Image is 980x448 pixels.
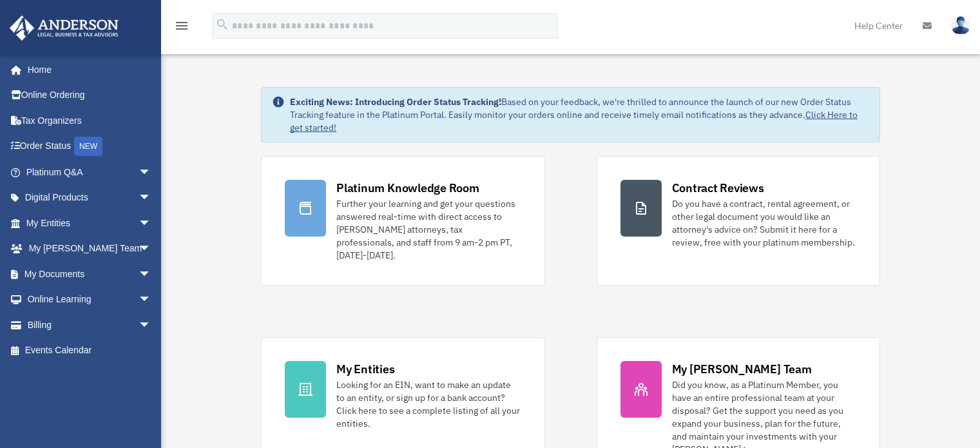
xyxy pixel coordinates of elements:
[139,287,164,313] span: arrow_drop_down
[139,261,164,287] span: arrow_drop_down
[9,57,164,83] a: Home
[290,96,501,108] strong: Exciting News: Introducing Order Status Tracking!
[9,287,171,313] a: Online Learningarrow_drop_down
[336,180,479,196] div: Platinum Knowledge Room
[9,185,171,211] a: Digital Productsarrow_drop_down
[951,16,970,35] img: User Pic
[336,361,394,377] div: My Entities
[74,137,102,156] div: NEW
[597,156,880,286] a: Contract Reviews Do you have a contract, rental agreement, or other legal document you would like...
[6,15,122,41] img: Anderson Advisors Platinum Portal
[139,236,164,262] span: arrow_drop_down
[9,236,171,262] a: My [PERSON_NAME] Teamarrow_drop_down
[9,261,171,287] a: My Documentsarrow_drop_down
[672,180,764,196] div: Contract Reviews
[215,17,229,32] i: search
[139,159,164,186] span: arrow_drop_down
[9,338,171,364] a: Events Calendar
[290,95,869,134] div: Based on your feedback, we're thrilled to announce the launch of our new Order Status Tracking fe...
[290,109,858,133] a: Click Here to get started!
[336,378,521,430] div: Looking for an EIN, want to make an update to an entity, or sign up for a bank account? Click her...
[672,197,856,249] div: Do you have a contract, rental agreement, or other legal document you would like an attorney's ad...
[174,23,189,34] a: menu
[672,361,812,377] div: My [PERSON_NAME] Team
[174,18,189,34] i: menu
[9,210,171,236] a: My Entitiesarrow_drop_down
[9,159,171,185] a: Platinum Q&Aarrow_drop_down
[9,312,171,338] a: Billingarrow_drop_down
[261,156,544,286] a: Platinum Knowledge Room Further your learning and get your questions answered real-time with dire...
[139,210,164,237] span: arrow_drop_down
[139,312,164,338] span: arrow_drop_down
[9,133,171,160] a: Order StatusNEW
[336,197,521,262] div: Further your learning and get your questions answered real-time with direct access to [PERSON_NAM...
[9,83,171,108] a: Online Ordering
[139,185,164,211] span: arrow_drop_down
[9,108,171,133] a: Tax Organizers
